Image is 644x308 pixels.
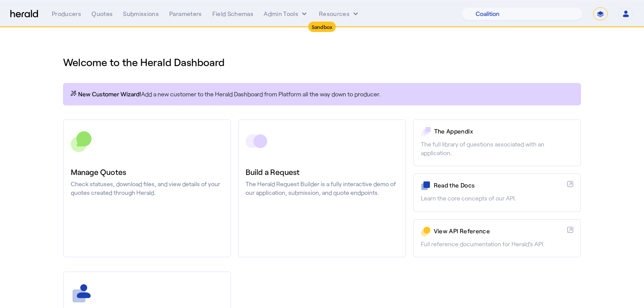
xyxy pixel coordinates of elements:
a: Read the DocsLearn the core concepts of our API. [413,173,581,212]
p: Add a new customer to the Herald Dashboard from Platform all the way down to producer. [70,90,574,98]
div: Producers [52,10,81,18]
h1: Welcome to the Herald Dashboard [63,55,581,69]
p: Read the Docs [434,181,564,190]
p: The Herald Request Builder is a fully interactive demo of our application, submission, and quote ... [246,180,398,197]
p: View API Reference [434,227,564,235]
h3: Manage Quotes [71,166,223,178]
span: New Customer Wizard! [78,90,141,98]
p: Full reference documentation for Herald's API. [421,240,573,248]
div: Parameters [169,10,202,18]
p: The full library of questions associated with an application. [421,140,573,157]
p: Learn the core concepts of our API. [421,194,573,203]
p: Check statuses, download files, and view details of your quotes created through Herald. [71,180,223,197]
img: Herald Logo [10,10,38,18]
div: Submissions [123,10,159,18]
a: Manage QuotesCheck statuses, download files, and view details of your quotes created through Herald. [63,119,231,257]
p: The Appendix [434,127,573,136]
a: Build a RequestThe Herald Request Builder is a fully interactive demo of our application, submiss... [238,119,406,257]
h3: Build a Request [246,166,398,178]
button: Resources dropdown menu [319,10,360,18]
div: Sandbox [308,22,336,32]
div: Quotes [92,10,113,18]
a: The AppendixThe full library of questions associated with an application. [413,119,581,166]
div: Field Schemas [212,10,254,18]
a: View API ReferenceFull reference documentation for Herald's API. [413,219,581,257]
button: internal dropdown menu [264,10,309,18]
